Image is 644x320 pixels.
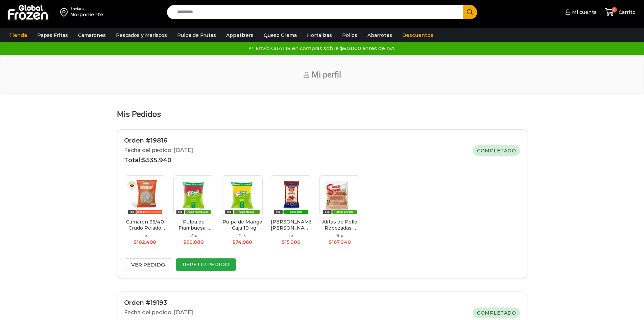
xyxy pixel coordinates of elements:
img: Pulpa de Frambuesa - Caja 10 kg [173,175,214,216]
div: Orden #19816 [124,136,193,145]
div: 1 x [288,232,293,239]
a: Abarrotes [364,29,396,42]
h2: Mis Pedidos [117,109,527,119]
a: Papas Fritas [34,29,71,42]
div: Alitas de Pollo Rebozadas - Caja 6 kg [319,219,360,231]
div: 6 x [336,232,343,239]
a: Mi cuenta [564,5,597,19]
span: 167.040 [329,239,351,245]
a: [PERSON_NAME] [PERSON_NAME] 10 kilos 1 x $15.000 [267,173,315,251]
span: 0 [612,7,617,13]
span: 90.880 [183,239,204,245]
a: Pollos [339,29,361,42]
div: Orden #19193 [124,299,193,307]
span: 535.940 [142,156,171,164]
a: Descuentos [399,29,437,42]
img: Camarón 36/40 Crudo Pelado sin Vena - Super Prime - Caja 10 kg [125,175,165,216]
div: Norponiente [70,11,103,18]
span: Carrito [617,9,636,16]
img: Salsa Barbacue Traverso - Caja 10 kilos [271,175,311,216]
a: Queso Crema [260,29,300,42]
a: Tienda [6,29,30,42]
a: Pulpa de Mango - Caja 10 kg 2 x $74.960 [219,173,266,251]
a: Hortalizas [304,29,335,42]
div: [PERSON_NAME] [PERSON_NAME] 10 kilos [271,219,311,231]
div: 2 x [239,232,246,239]
img: address-field-icon.svg [60,6,70,18]
span: $ [142,156,146,164]
a: Appetizers [223,29,257,42]
div: Pulpa de Frambuesa - Caja 10 kg [173,219,214,231]
a: Alitas de Pollo Rebozadas - Caja 6 kg 6 x $167.040 [316,173,363,248]
span: 74.960 [232,239,252,245]
span: $ [134,239,137,245]
span: $ [282,239,285,245]
span: 15.000 [282,239,301,245]
div: Pulpa de Mango - Caja 10 kg [222,219,263,231]
div: Completado [473,307,520,318]
div: Enviar a [70,6,103,11]
button: Search button [463,5,477,19]
span: Mi perfil [312,70,341,80]
a: Pulpa de Frambuesa - Caja 10 kg 2 x $90.880 [170,173,217,251]
a: Pulpa de Frutas [174,29,219,42]
a: Camarones [75,29,109,42]
img: Alitas de Pollo Rebozadas - Caja 6 kg [319,175,360,216]
span: 102.490 [134,239,156,245]
a: Ver pedido [124,258,172,271]
div: Camarón 36/40 Crudo Pelado sin Vena - Super Prime - Caja 10 kg [125,219,165,231]
div: Total: [124,156,193,165]
span: $ [232,239,235,245]
span: $ [183,239,186,245]
div: Fecha del pedido: [DATE] [124,147,193,154]
a: Repetir pedido [176,258,236,271]
span: Mi cuenta [570,9,597,16]
img: Pulpa de Mango - Caja 10 kg [222,175,263,216]
a: 0 Carrito [603,4,637,20]
a: Pescados y Mariscos [113,29,170,42]
div: Completado [473,145,520,156]
span: $ [329,239,332,245]
div: 2 x [190,232,197,239]
div: Fecha del pedido: [DATE] [124,309,193,317]
div: 1 x [142,232,147,239]
a: Camarón 36/40 Crudo Pelado sin Vena - Super Prime - Caja 10 kg 1 x $102.490 [121,173,169,251]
